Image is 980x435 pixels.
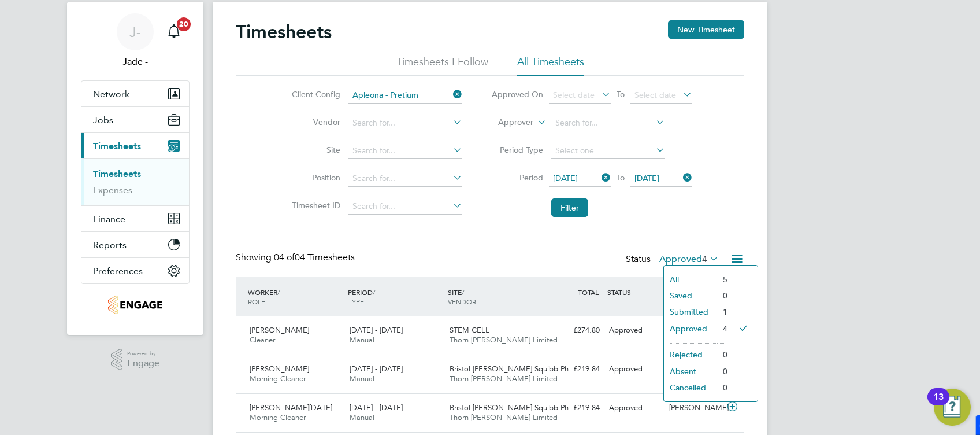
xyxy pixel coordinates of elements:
span: To [613,170,628,185]
div: Showing [236,252,357,264]
li: Rejected [664,346,717,363]
span: VENDOR [448,297,476,306]
span: [PERSON_NAME] [250,325,309,335]
li: All Timesheets [517,55,584,76]
span: [DATE] [553,173,578,183]
div: £219.84 [544,399,604,418]
span: Bristol [PERSON_NAME] Squibb Ph… [450,364,576,374]
h2: Timesheets [236,20,332,43]
div: Approved [604,399,665,418]
li: Saved [664,287,717,304]
span: / [373,287,375,297]
div: Status [626,252,721,268]
a: Powered byEngage [111,349,160,371]
span: J- [129,24,141,39]
div: STATUS [604,282,665,303]
img: thornbaker-logo-retina.png [108,296,162,314]
li: 1 [717,304,727,320]
li: Absent [664,363,717,379]
button: Preferences [81,258,189,283]
label: Site [288,145,340,155]
input: Search for... [348,115,462,131]
label: Approved [659,253,719,265]
label: Position [288,172,340,183]
span: Network [93,89,129,99]
input: Select one [551,143,665,159]
li: 0 [717,363,727,379]
a: J-Jade - [81,13,190,69]
span: TOTAL [578,287,599,297]
span: / [277,287,280,297]
li: 5 [717,271,727,287]
span: Powered by [127,349,159,359]
div: £219.84 [544,360,604,379]
a: Expenses [93,185,132,196]
span: 04 of [274,252,295,263]
input: Search for... [348,87,462,104]
span: Select date [634,90,676,100]
div: [PERSON_NAME] [665,399,725,418]
span: 04 Timesheets [274,252,355,263]
li: 0 [717,379,727,396]
span: Morning Cleaner [250,374,306,384]
span: Reports [93,239,127,250]
span: Jobs [93,115,113,126]
div: SITE [445,282,545,312]
label: Client Config [288,89,340,99]
a: Timesheets [93,168,141,179]
span: Thorn [PERSON_NAME] Limited [450,412,558,422]
button: Reports [81,232,189,257]
nav: Main navigation [67,2,203,335]
span: [DATE] - [DATE] [350,364,403,374]
button: Timesheets [81,133,189,158]
span: [DATE] - [DATE] [350,403,403,412]
input: Search for... [348,198,462,215]
div: Approved [604,360,665,379]
input: Search for... [348,171,462,187]
span: [DATE] [634,173,659,183]
span: Morning Cleaner [250,412,306,422]
label: Period Type [491,145,543,155]
span: Bristol [PERSON_NAME] Squibb Ph… [450,403,576,412]
a: 20 [162,13,185,50]
li: Cancelled [664,379,717,396]
span: Engage [127,359,159,368]
input: Search for... [551,115,665,131]
button: Finance [81,206,189,231]
span: ROLE [248,297,265,306]
li: Submitted [664,304,717,320]
span: 4 [702,253,707,265]
span: Preferences [93,266,143,277]
span: Jade - [81,55,190,69]
span: Thorn [PERSON_NAME] Limited [450,374,558,384]
button: Jobs [81,107,189,132]
span: Manual [350,374,374,384]
div: Approved [604,321,665,340]
span: STEM CELL [450,325,489,335]
button: New Timesheet [668,20,744,39]
span: Manual [350,335,374,345]
li: All [664,271,717,287]
label: Timesheet ID [288,200,340,211]
li: Approved [664,320,717,337]
label: Approver [481,117,533,128]
span: Manual [350,412,374,422]
div: £274.80 [544,321,604,340]
button: Open Resource Center, 13 new notifications [934,389,971,426]
div: 13 [933,397,944,412]
label: Vendor [288,117,340,127]
div: WORKER [245,282,345,312]
li: 0 [717,346,727,363]
span: [PERSON_NAME] [250,364,309,374]
span: Cleaner [250,335,275,345]
li: 4 [717,320,727,337]
span: 20 [177,17,191,31]
span: TYPE [348,297,364,306]
span: Finance [93,213,125,224]
button: Network [81,81,189,106]
li: Timesheets I Follow [396,55,488,76]
a: Go to home page [81,296,190,314]
label: Period [491,172,543,183]
div: Timesheets [81,158,189,205]
span: To [613,87,628,102]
